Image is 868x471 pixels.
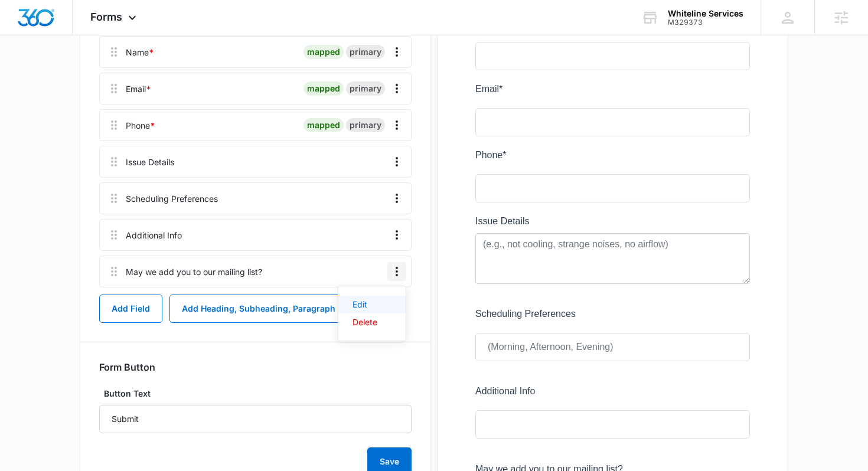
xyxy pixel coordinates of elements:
[126,119,155,132] div: Phone
[126,83,151,95] div: Email
[387,152,406,171] button: Overflow Menu
[346,118,385,132] div: primary
[126,156,174,168] div: Issue Details
[126,229,182,241] div: Additional Info
[338,296,406,313] button: Edit
[338,313,406,331] button: Delete
[126,266,262,278] div: May we add you to our mailing list?
[99,295,162,323] button: Add Field
[304,118,344,132] div: mapped
[387,189,406,208] button: Overflow Menu
[387,116,406,135] button: Overflow Menu
[169,295,348,323] button: Add Heading, Subheading, Paragraph
[99,387,412,400] label: Button Text
[304,45,344,59] div: mapped
[90,11,122,23] span: Forms
[387,42,406,61] button: Overflow Menu
[387,225,406,244] button: Overflow Menu
[346,45,385,59] div: primary
[126,46,154,58] div: Name
[353,318,377,326] div: Delete
[346,81,385,96] div: primary
[387,262,406,281] button: Overflow Menu
[387,79,406,98] button: Overflow Menu
[668,9,743,18] div: account name
[126,192,218,205] div: Scheduling Preferences
[668,18,743,27] div: account id
[353,300,377,309] div: Edit
[304,81,344,96] div: mapped
[99,361,155,373] h3: Form Button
